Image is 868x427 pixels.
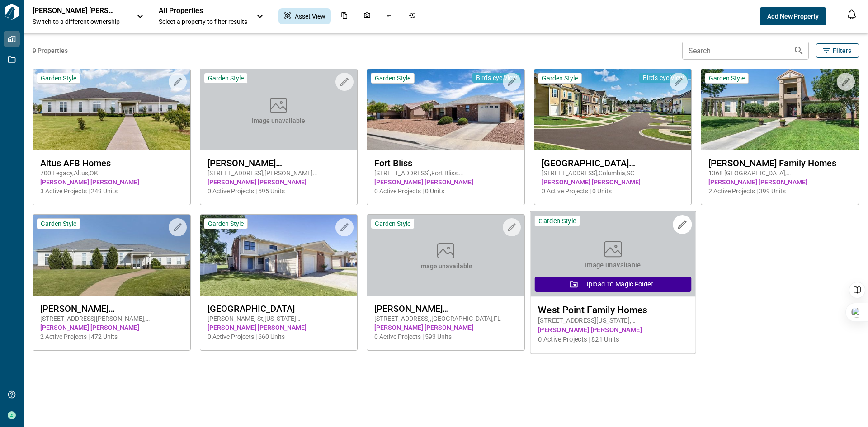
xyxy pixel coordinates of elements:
[40,323,183,332] span: [PERSON_NAME] [PERSON_NAME]
[542,178,684,187] span: [PERSON_NAME] [PERSON_NAME]
[538,216,576,225] span: Garden Style
[816,43,859,58] button: Filters
[538,335,688,344] span: 0 Active Projects | 821 Units
[375,220,410,228] span: Garden Style
[419,262,472,271] span: Image unavailable
[367,69,524,150] img: property-asset
[33,46,679,55] span: 9 Properties
[403,8,421,24] div: Job History
[159,17,247,26] span: Select a property to filter results
[542,158,684,169] span: [GEOGRAPHIC_DATA][PERSON_NAME]
[33,215,190,296] img: property-asset
[374,178,517,187] span: [PERSON_NAME] [PERSON_NAME]
[538,304,688,315] span: West Point Family Homes
[708,178,851,187] span: [PERSON_NAME] [PERSON_NAME]
[374,158,517,169] span: Fort Bliss
[208,187,350,196] span: 0 Active Projects | 595 Units
[40,178,183,187] span: [PERSON_NAME] [PERSON_NAME]
[374,303,517,314] span: [PERSON_NAME][GEOGRAPHIC_DATA]
[40,158,183,169] span: Altus AFB Homes
[381,8,399,24] div: Issues & Info
[358,8,376,24] div: Photos
[375,74,410,82] span: Garden Style
[208,158,350,169] span: [PERSON_NAME][GEOGRAPHIC_DATA]
[40,187,183,196] span: 3 Active Projects | 249 Units
[538,316,688,325] span: [STREET_ADDRESS][US_STATE] , [GEOGRAPHIC_DATA] , NY
[374,169,517,178] span: [STREET_ADDRESS] , Fort Bliss , [GEOGRAPHIC_DATA]
[208,332,350,341] span: 0 Active Projects | 660 Units
[252,116,305,125] span: Image unavailable
[708,187,851,196] span: 2 Active Projects | 399 Units
[542,74,578,82] span: Garden Style
[709,74,745,82] span: Garden Style
[40,169,183,178] span: 700 Legacy , Altus , OK
[534,69,692,150] img: property-asset
[542,187,684,196] span: 0 Active Projects | 0 Units
[708,158,851,169] span: [PERSON_NAME] Family Homes
[159,6,247,15] span: All Properties
[208,314,350,323] span: [PERSON_NAME] St , [US_STATE][GEOGRAPHIC_DATA] , OK
[374,323,517,332] span: [PERSON_NAME] [PERSON_NAME]
[844,7,859,22] button: Open notification feed
[335,8,354,24] div: Documents
[374,187,517,196] span: 0 Active Projects | 0 Units
[374,332,517,341] span: 0 Active Projects | 593 Units
[538,325,688,335] span: [PERSON_NAME] [PERSON_NAME]
[208,303,350,314] span: [GEOGRAPHIC_DATA]
[40,332,183,341] span: 2 Active Projects | 472 Units
[760,7,826,25] button: Add New Property
[295,12,325,21] span: Asset View
[208,178,350,187] span: [PERSON_NAME] [PERSON_NAME]
[535,277,691,292] button: Upload to Magic Folder
[278,8,331,24] div: Asset View
[41,74,76,82] span: Garden Style
[767,12,819,21] span: Add New Property
[200,215,358,296] img: property-asset
[208,323,350,332] span: [PERSON_NAME] [PERSON_NAME]
[208,74,244,82] span: Garden Style
[33,69,190,150] img: property-asset
[701,69,859,150] img: property-asset
[585,261,641,270] span: Image unavailable
[374,314,517,323] span: [STREET_ADDRESS] , [GEOGRAPHIC_DATA] , FL
[33,6,114,15] p: [PERSON_NAME] [PERSON_NAME]
[708,169,851,178] span: 1368 [GEOGRAPHIC_DATA] , [GEOGRAPHIC_DATA] , AZ
[33,17,127,26] span: Switch to a different ownership
[790,42,808,60] button: Search properties
[40,303,183,314] span: [PERSON_NAME][GEOGRAPHIC_DATA] Homes
[542,169,684,178] span: [STREET_ADDRESS] , Columbia , SC
[208,220,244,228] span: Garden Style
[643,74,684,82] span: Bird's-eye View
[833,46,851,55] span: Filters
[40,314,183,323] span: [STREET_ADDRESS][PERSON_NAME] , [PERSON_NAME][GEOGRAPHIC_DATA] , [GEOGRAPHIC_DATA]
[476,74,517,82] span: Bird's-eye View
[208,169,350,178] span: [STREET_ADDRESS] , [PERSON_NAME][GEOGRAPHIC_DATA] , WA
[41,220,76,228] span: Garden Style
